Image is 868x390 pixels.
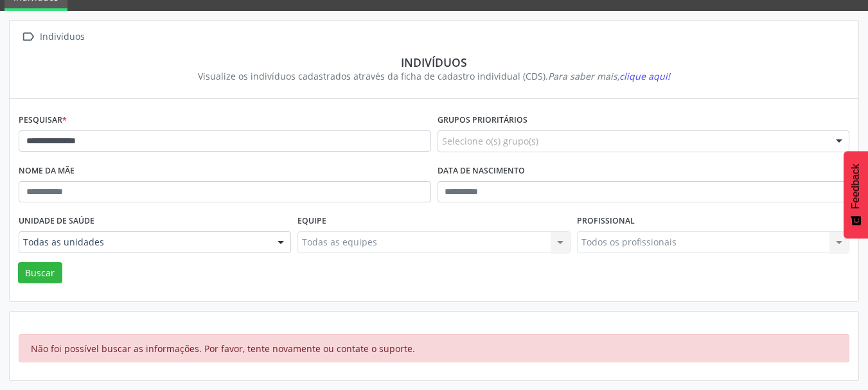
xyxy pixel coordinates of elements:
a:  Indivíduos [19,28,87,46]
div: Visualize os indivíduos cadastrados através da ficha de cadastro individual (CDS). [28,69,840,83]
div: Indivíduos [28,55,840,69]
span: Feedback [850,164,862,209]
i: Para saber mais, [548,70,670,82]
label: Nome da mãe [19,161,75,181]
button: Buscar [18,262,62,284]
i:  [19,28,37,46]
span: Todas as unidades [23,236,265,249]
label: Pesquisar [19,111,67,130]
div: Indivíduos [37,28,87,46]
div: Não foi possível buscar as informações. Por favor, tente novamente ou contate o suporte. [19,334,849,362]
label: Profissional [577,211,635,231]
button: Feedback - Mostrar pesquisa [844,151,868,238]
label: Unidade de saúde [19,211,94,231]
label: Equipe [297,211,326,231]
label: Data de nascimento [438,161,525,181]
span: clique aqui! [619,70,670,82]
label: Grupos prioritários [438,111,527,130]
span: Selecione o(s) grupo(s) [442,134,538,148]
